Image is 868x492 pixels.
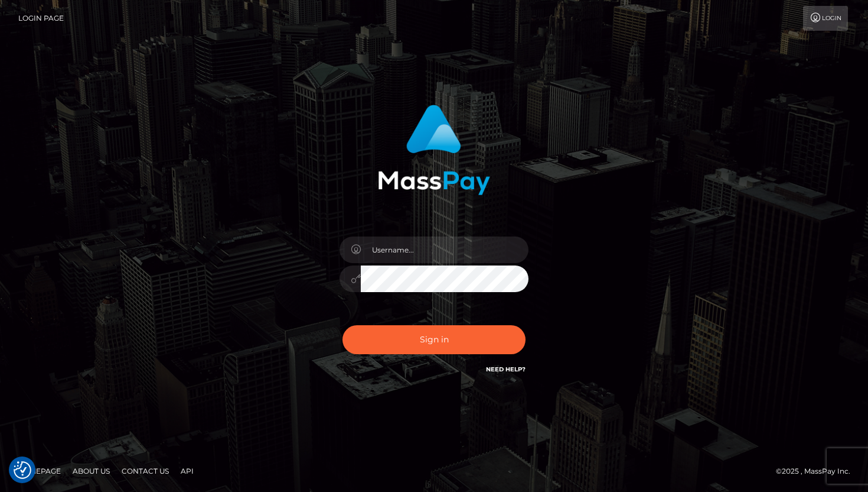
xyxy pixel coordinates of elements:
a: About Us [68,462,115,480]
img: Revisit consent button [14,461,31,479]
a: Contact Us [117,462,174,480]
a: API [176,462,198,480]
button: Consent Preferences [14,461,31,479]
img: MassPay Login [378,105,490,195]
button: Sign in [342,325,526,354]
a: Need Help? [486,365,526,373]
a: Login [803,6,848,31]
a: Homepage [13,462,66,480]
div: © 2025 , MassPay Inc. [776,465,859,478]
input: Username... [361,237,528,263]
a: Login Page [18,6,64,31]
